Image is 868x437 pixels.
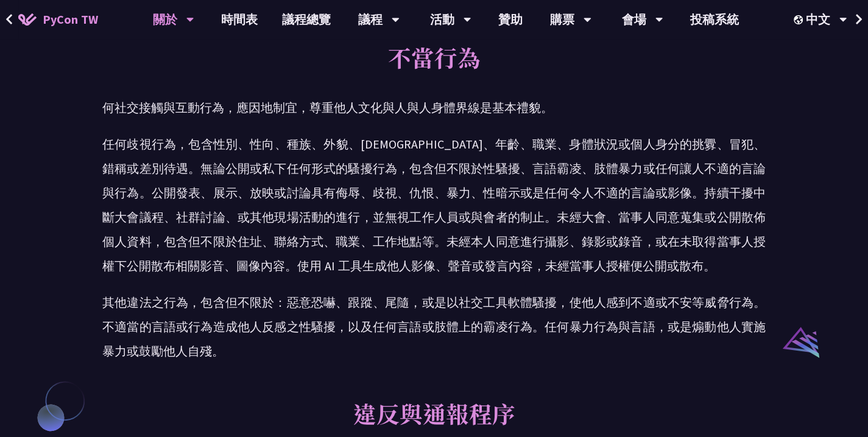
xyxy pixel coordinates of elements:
[6,4,110,35] a: PyCon TW
[102,132,766,278] p: 任何歧視行為，包含性別、性向、種族、外貌、[DEMOGRAPHIC_DATA]、年齡、職業、身體狀況或個人身分的挑釁、冒犯、錯稱或差別待遇。無論公開或私下任何形式的騷擾行為，包含但不限於性騷擾、...
[102,44,766,71] p: 不當行為
[794,15,806,24] img: Locale Icon
[102,400,766,427] p: 違反與通報程序
[43,10,98,29] span: PyCon TW
[102,290,766,363] p: 其他違法之行為，包含但不限於：惡意恐嚇、跟蹤、尾隨，或是以社交工具軟體騷擾，使他人感到不適或不安等威脅行為。不適當的言語或行為造成他人反感之性騷擾，以及任何言語或肢體上的霸凌行為。任何暴力行為與...
[18,13,37,26] img: Home icon of PyCon TW 2025
[102,96,766,120] p: 何社交接觸與互動行為，應因地制宜，尊重他人文化與人與人身體界線是基本禮貌。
